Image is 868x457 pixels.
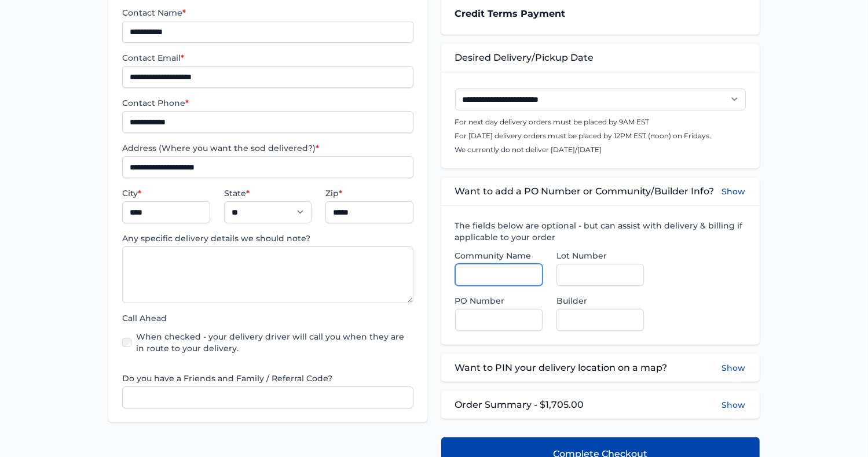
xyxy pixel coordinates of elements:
[122,187,210,199] label: City
[441,44,760,72] div: Desired Delivery/Pickup Date
[455,220,746,243] label: The fields below are optional - but can assist with delivery & billing if applicable to your order
[122,373,413,384] label: Do you have a Friends and Family / Referral Code?
[455,185,715,198] span: Want to add a PO Number or Community/Builder Info?
[556,250,644,261] label: Lot Number
[122,97,413,109] label: Contact Phone
[455,361,668,375] span: Want to PIN your delivery location on a map?
[455,295,543,307] label: PO Number
[722,185,746,198] button: Show
[122,312,413,324] label: Call Ahead
[136,331,413,354] label: When checked - your delivery driver will call you when they are in route to your delivery.
[455,117,746,127] p: For next day delivery orders must be placed by 9AM EST
[722,361,746,375] button: Show
[224,187,312,199] label: State
[556,295,644,307] label: Builder
[122,233,413,244] label: Any specific delivery details we should note?
[325,187,413,199] label: Zip
[122,7,413,19] label: Contact Name
[455,398,584,412] span: Order Summary - $1,705.00
[455,250,543,261] label: Community Name
[122,142,413,154] label: Address (Where you want the sod delivered?)
[122,52,413,64] label: Contact Email
[455,8,566,19] strong: Credit Terms Payment
[455,131,746,141] p: For [DATE] delivery orders must be placed by 12PM EST (noon) on Fridays.
[455,145,746,154] p: We currently do not deliver [DATE]/[DATE]
[722,399,746,411] button: Show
